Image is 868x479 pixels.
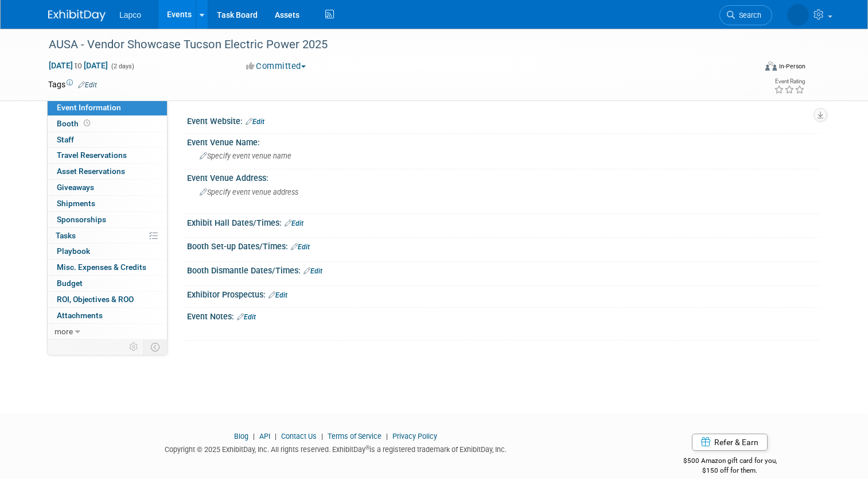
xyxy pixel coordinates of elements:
[57,262,146,272] span: Misc. Expenses & Credits
[765,61,777,71] img: Format-Inperson.png
[48,196,167,211] a: Shipments
[272,432,279,441] span: |
[57,150,127,160] span: Travel Reservations
[48,292,167,307] a: ROI, Objectives & ROO
[259,432,270,441] a: API
[57,167,125,176] span: Asset Reservations
[48,60,108,71] span: [DATE] [DATE]
[640,449,820,475] div: $500 Amazon gift card for you,
[250,432,258,441] span: |
[187,214,820,229] div: Exhibit Hall Dates/Times:
[187,113,820,128] div: Event Website:
[56,231,76,240] span: Tasks
[48,228,167,244] a: Tasks
[234,432,248,441] a: Blog
[48,276,167,291] a: Budget
[291,243,310,251] a: Edit
[640,466,820,476] div: $150 off for them.
[48,79,97,90] td: Tags
[779,62,805,71] div: In-Person
[692,434,768,451] a: Refer & Earn
[303,267,322,275] a: Edit
[55,327,73,336] span: more
[57,183,94,192] span: Giveaways
[48,308,167,323] a: Attachments
[365,445,369,451] sup: ®
[187,308,820,323] div: Event Notes:
[48,324,167,339] a: more
[119,10,141,20] span: Lapco
[57,119,92,128] span: Booth
[48,180,167,195] a: Giveaways
[48,442,622,455] div: Copyright © 2025 ExhibitDay, Inc. All rights reserved. ExhibitDay is a registered trademark of Ex...
[246,118,264,126] a: Edit
[187,169,820,184] div: Event Venue Address:
[57,199,95,208] span: Shipments
[281,432,317,441] a: Contact Us
[45,34,741,55] div: AUSA - Vendor Showcase Tucson Electric Power 2025
[392,432,437,441] a: Privacy Policy
[187,238,820,253] div: Booth Set-up Dates/Times:
[285,219,303,227] a: Edit
[187,286,820,301] div: Exhibitor Prospectus:
[110,63,134,70] span: (2 days)
[48,100,167,115] a: Event Information
[774,79,805,84] div: Event Rating
[57,103,121,112] span: Event Information
[200,152,291,160] span: Specify event venue name
[48,148,167,163] a: Travel Reservations
[57,311,103,320] span: Attachments
[383,432,391,441] span: |
[48,244,167,259] a: Playbook
[48,116,167,132] a: Booth
[242,60,310,72] button: Committed
[57,295,134,304] span: ROI, Objectives & ROO
[48,132,167,148] a: Staff
[73,61,84,70] span: to
[57,215,106,224] span: Sponsorships
[328,432,382,441] a: Terms of Service
[318,432,326,441] span: |
[48,164,167,179] a: Asset Reservations
[57,246,90,256] span: Playbook
[144,339,168,354] td: Toggle Event Tabs
[124,339,144,354] td: Personalize Event Tab Strip
[187,134,820,148] div: Event Venue Name:
[48,10,106,21] img: ExhibitDay
[787,4,809,26] img: Marian Meiss
[187,262,820,277] div: Booth Dismantle Dates/Times:
[48,212,167,227] a: Sponsorships
[81,119,92,128] span: Booth not reserved yet
[48,260,167,275] a: Misc. Expenses & Credits
[268,291,287,299] a: Edit
[735,11,761,20] span: Search
[200,188,298,196] span: Specify event venue address
[57,135,74,144] span: Staff
[694,60,805,77] div: Event Format
[719,5,772,25] a: Search
[78,81,97,89] a: Edit
[237,313,256,321] a: Edit
[57,279,83,288] span: Budget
